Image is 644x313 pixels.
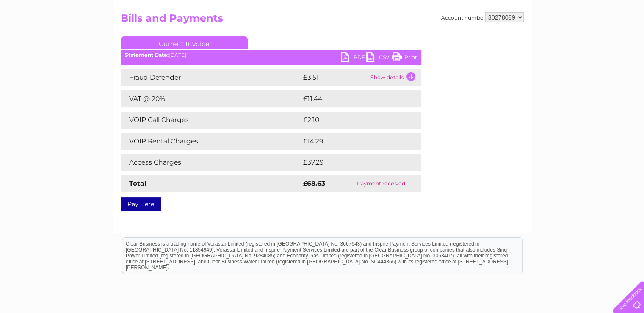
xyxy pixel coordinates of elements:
[588,36,608,42] a: Contact
[301,133,404,150] td: £14.29
[441,12,524,22] div: Account number
[121,197,161,211] a: Pay Here
[368,69,421,86] td: Show details
[129,179,146,187] strong: Total
[301,154,404,171] td: £37.29
[495,36,511,42] a: Water
[121,36,248,49] a: Current Invoice
[121,133,301,150] td: VOIP Rental Charges
[121,112,301,129] td: VOIP Call Charges
[303,179,325,187] strong: £68.63
[125,52,169,58] b: Statement Date:
[616,36,636,42] a: Log out
[121,69,301,86] td: Fraud Defender
[301,90,403,107] td: £11.44
[301,69,368,86] td: £3.51
[122,5,522,41] div: Clear Business is a trading name of Verastar Limited (registered in [GEOGRAPHIC_DATA] No. 3667643...
[301,112,401,129] td: £2.10
[121,12,524,28] h2: Bills and Payments
[121,90,301,107] td: VAT @ 20%
[540,36,565,42] a: Telecoms
[484,4,543,15] a: 0333 014 3131
[570,36,583,42] a: Blog
[121,154,301,171] td: Access Charges
[516,36,535,42] a: Energy
[121,52,421,58] div: [DATE]
[392,52,417,64] a: Print
[341,175,421,192] td: Payment received
[366,52,392,64] a: CSV
[341,52,366,64] a: PDF
[22,22,66,48] img: logo.png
